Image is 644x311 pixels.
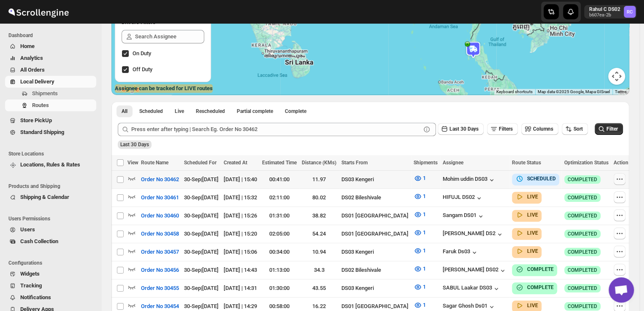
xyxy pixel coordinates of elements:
b: LIVE [527,303,538,308]
button: Order No 30458 [136,227,184,241]
b: COMPLETE [527,266,554,272]
button: Order No 30461 [136,191,184,204]
span: Rescheduled [196,108,225,115]
span: Rahul C DS02 [624,6,636,18]
span: COMPLETED [568,249,597,255]
div: 01:30:00 [262,284,297,292]
span: 1 [423,247,426,254]
div: 01:13:00 [262,266,297,274]
span: Cash Collection [20,238,58,244]
span: COMPLETED [568,212,597,219]
button: Map camera controls [608,68,625,85]
div: 02:11:00 [262,193,297,202]
div: 10.94 [302,248,336,256]
img: Google [114,84,141,95]
button: Notifications [5,292,96,303]
span: 30-Sep | [DATE] [184,249,219,255]
div: [DATE] | 14:29 [224,302,257,311]
span: Configurations [8,260,97,266]
text: RC [627,9,633,15]
span: Order No 30456 [141,266,179,274]
div: [DATE] | 14:31 [224,284,257,292]
button: 1 [409,190,431,203]
div: DS03 Kengeri [341,248,409,256]
button: Users [5,224,96,236]
button: Cash Collection [5,236,96,247]
span: COMPLETED [568,303,597,310]
span: Local Delivery [20,78,54,85]
div: DS01 [GEOGRAPHIC_DATA] [341,302,409,311]
div: [DATE] | 15:32 [224,193,257,202]
span: Action [614,160,628,166]
button: Sangam DS01 [443,212,485,220]
button: Filter [595,123,623,135]
span: 1 [423,175,426,181]
span: 1 [423,284,426,290]
span: 30-Sep | [DATE] [184,303,219,309]
button: Routes [5,99,96,111]
b: SCHEDULED [527,176,556,182]
button: [PERSON_NAME] DS02 [443,266,507,275]
span: Sort [574,126,583,132]
div: DS01 [GEOGRAPHIC_DATA] [341,230,409,238]
button: LIVE [515,247,538,255]
span: Tracking [20,282,42,289]
span: On Duty [133,50,151,56]
button: Shipping & Calendar [5,191,96,203]
b: COMPLETE [527,284,554,290]
span: Shipping & Calendar [20,194,69,200]
div: Sagar Ghosh Ds01 [443,303,496,311]
a: Open this area in Google Maps (opens a new window) [114,84,141,95]
div: 80.02 [302,193,336,202]
button: 1 [409,262,431,276]
span: Widgets [20,271,40,277]
span: COMPLETED [568,267,597,273]
span: Dashboard [8,32,97,39]
input: Search Assignee [135,30,204,43]
span: COMPLETED [568,194,597,201]
div: 34.3 [302,266,336,274]
span: Order No 30454 [141,302,179,311]
button: Keyboard shortcuts [496,89,533,95]
div: HIFUJL DS02 [443,194,483,202]
span: Order No 30455 [141,284,179,292]
div: 00:58:00 [262,302,297,311]
button: Shipments [5,88,96,99]
button: LIVE [515,229,538,237]
span: Order No 30462 [141,175,179,184]
span: Store PickUp [20,117,52,123]
span: Standard Shipping [20,129,64,135]
span: Complete [285,108,306,115]
label: Assignee can be tracked for LIVE routes [115,84,213,93]
button: LIVE [515,211,538,219]
span: Live [175,108,184,115]
span: Scheduled [139,108,163,115]
span: Map data ©2025 Google, Mapa GISrael [538,89,610,94]
div: DS02 Bileshivale [341,193,409,202]
span: 1 [423,193,426,199]
button: Columns [521,123,558,135]
div: Faruk Ds03 [443,248,479,257]
span: Home [20,43,35,49]
span: 30-Sep | [DATE] [184,285,219,291]
span: View [127,160,138,166]
span: COMPLETED [568,176,597,183]
span: Locations, Rules & Rates [20,161,80,168]
button: Tracking [5,280,96,292]
img: ScrollEngine [7,1,70,22]
div: [DATE] | 15:20 [224,230,257,238]
div: [DATE] | 15:06 [224,248,257,256]
span: Route Status [512,160,541,166]
button: User menu [584,5,636,19]
span: 30-Sep | [DATE] [184,267,219,273]
button: [PERSON_NAME] DS2 [443,230,504,239]
span: Optimization Status [564,160,609,166]
span: Users [20,226,35,233]
span: Off Duty [133,66,152,72]
button: Locations, Rules & Rates [5,159,96,171]
button: COMPLETE [515,265,554,273]
button: Order No 30455 [136,282,184,295]
button: SABUL Laakar DS03 [443,284,501,293]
